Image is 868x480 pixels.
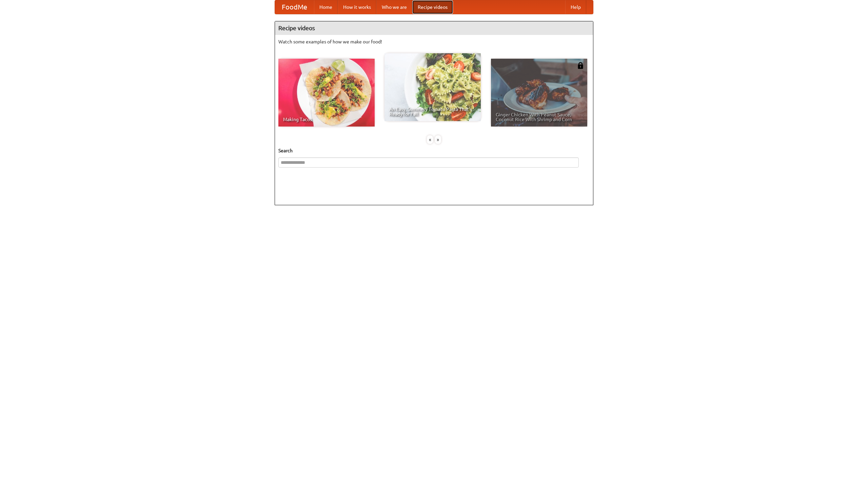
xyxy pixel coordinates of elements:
a: An Easy, Summery Tomato Pasta That's Ready for Fall [384,53,481,121]
a: Recipe videos [412,0,453,14]
p: Watch some examples of how we make our food! [278,38,590,45]
a: Making Tacos [278,59,375,127]
a: Who we are [376,0,412,14]
span: An Easy, Summery Tomato Pasta That's Ready for Fall [389,107,476,116]
a: Help [565,0,586,14]
a: Home [314,0,338,14]
a: FoodMe [275,0,314,14]
a: How it works [338,0,376,14]
div: » [435,135,441,144]
img: 483408.png [577,62,584,69]
div: « [427,135,433,144]
h4: Recipe videos [275,21,593,35]
h5: Search [278,147,590,154]
span: Making Tacos [283,117,370,122]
